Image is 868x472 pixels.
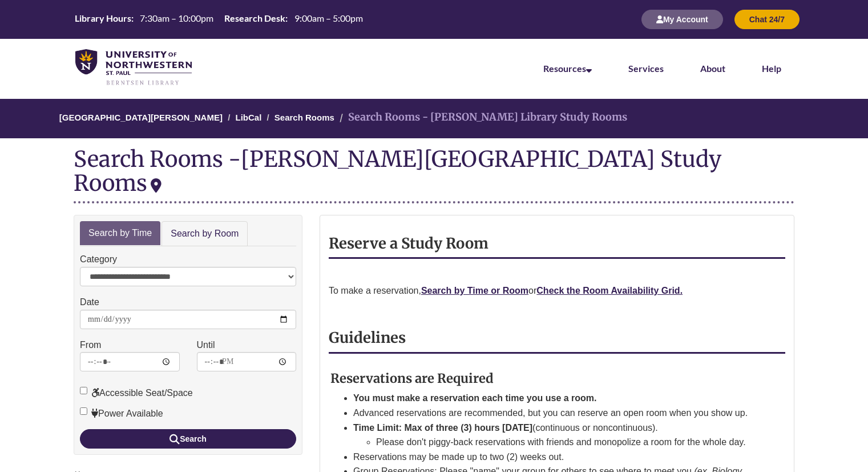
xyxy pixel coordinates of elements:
a: Help [762,63,781,74]
a: Hours Today [70,12,367,27]
input: Power Available [80,407,87,415]
a: LibCal [235,113,261,122]
a: My Account [641,14,723,24]
label: Accessible Seat/Space [80,386,193,401]
strong: Guidelines [329,329,406,347]
strong: Time Limit: Max of three (3) hours [DATE] [353,423,532,433]
a: About [700,63,725,74]
strong: Reserve a Study Room [329,234,488,253]
li: Search Rooms - [PERSON_NAME] Library Study Rooms [337,109,627,126]
a: [GEOGRAPHIC_DATA][PERSON_NAME] [59,113,223,122]
strong: You must make a reservation each time you use a room. [353,393,597,403]
a: Search by Time or Room [421,286,528,295]
a: Services [628,63,664,74]
li: Please don't piggy-back reservations with friends and monopolize a room for the whole day. [376,435,758,450]
input: Accessible Seat/Space [80,387,87,394]
img: UNWSP Library Logo [75,49,192,86]
label: From [80,338,101,353]
li: Advanced reservations are recommended, but you can reserve an open room when you show up. [353,406,758,421]
strong: Reservations are Required [330,370,494,386]
label: Date [80,295,99,310]
a: Search Rooms [274,113,334,122]
a: Search by Time [80,221,160,246]
li: Reservations may be made up to two (2) weeks out. [353,450,758,465]
a: Resources [543,63,592,74]
th: Library Hours: [70,12,135,25]
li: (continuous or noncontinuous). [353,421,758,450]
div: [PERSON_NAME][GEOGRAPHIC_DATA] Study Rooms [74,145,721,197]
button: Search [80,429,296,449]
label: Category [80,252,117,267]
div: Search Rooms - [74,147,794,203]
th: Research Desk: [220,12,289,25]
button: My Account [641,10,723,29]
span: 9:00am – 5:00pm [294,13,363,23]
button: Chat 24/7 [734,10,800,29]
nav: Breadcrumb [74,99,794,138]
table: Hours Today [70,12,367,26]
a: Chat 24/7 [734,14,800,24]
label: Until [197,338,215,353]
span: 7:30am – 10:00pm [140,13,213,23]
a: Check the Room Availability Grid. [536,286,683,295]
label: Power Available [80,406,163,421]
a: Search by Room [162,221,248,247]
p: To make a reservation, or [329,283,785,298]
